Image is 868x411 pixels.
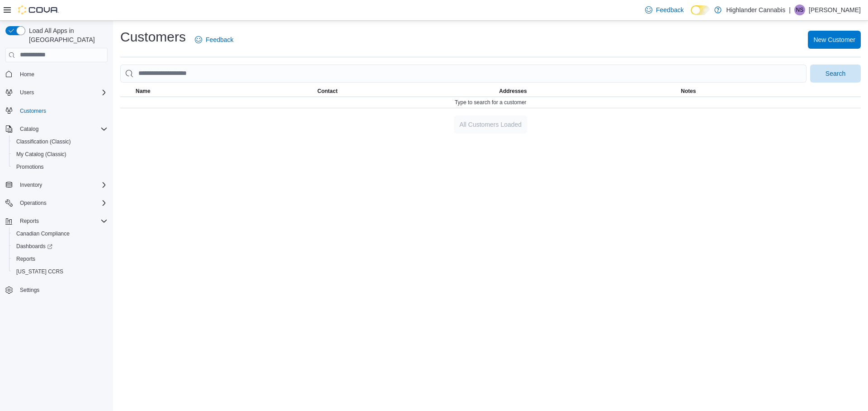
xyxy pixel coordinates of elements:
span: My Catalog (Classic) [13,149,108,160]
button: Catalog [16,124,42,134]
span: NS [796,5,804,15]
span: Home [20,71,34,78]
span: My Catalog (Classic) [16,151,66,158]
span: New Customer [813,35,855,44]
nav: Complex example [5,64,108,320]
button: Users [2,86,111,99]
button: Search [810,65,861,83]
span: Users [20,89,34,96]
input: Dark Mode [691,5,710,15]
span: Settings [20,286,39,294]
span: Washington CCRS [13,266,108,277]
button: Home [2,68,111,81]
a: [US_STATE] CCRS [13,266,67,277]
span: Canadian Compliance [13,228,108,239]
button: Reports [9,253,111,265]
span: Promotions [16,163,44,171]
a: Feedback [191,31,237,49]
span: All Customers Loaded [459,120,522,129]
span: Operations [16,198,108,208]
button: Settings [2,283,111,296]
span: Reports [16,255,35,263]
span: Reports [16,216,108,226]
span: Contact [317,88,338,95]
a: Customers [16,106,50,116]
span: Load All Apps in [GEOGRAPHIC_DATA] [25,26,108,44]
span: Type to search for a customer [455,99,527,106]
a: Home [16,69,38,80]
span: Classification (Classic) [16,138,71,145]
button: Canadian Compliance [9,227,111,240]
a: My Catalog (Classic) [13,149,70,160]
a: Classification (Classic) [13,136,75,147]
div: Navneet Singh [794,5,805,15]
span: Catalog [16,124,108,134]
span: Search [826,69,845,78]
span: Addresses [499,88,527,95]
button: Operations [16,198,50,208]
a: Feedback [642,1,687,19]
a: Dashboards [13,241,56,252]
button: Inventory [16,180,46,190]
span: Notes [681,88,696,95]
a: Dashboards [9,240,111,253]
span: Classification (Classic) [13,136,108,147]
span: Name [136,88,151,95]
button: Promotions [9,161,111,173]
span: Inventory [16,180,108,190]
button: Classification (Classic) [9,135,111,148]
button: Reports [2,215,111,227]
button: All Customers Loaded [454,115,527,134]
span: Home [16,69,108,80]
a: Canadian Compliance [13,228,73,239]
a: Settings [16,285,43,296]
button: Operations [2,197,111,209]
span: Catalog [20,125,38,133]
span: Inventory [20,181,42,189]
span: Users [16,87,108,98]
p: Highlander Cannabis [726,5,785,15]
p: [PERSON_NAME] [809,5,861,15]
span: Customers [16,105,108,116]
button: Customers [2,104,111,117]
button: Catalog [2,123,111,135]
span: Reports [20,217,39,225]
span: Feedback [656,5,684,14]
a: Promotions [13,162,47,172]
span: Operations [20,199,47,207]
span: [US_STATE] CCRS [16,268,63,275]
span: Canadian Compliance [16,230,70,237]
h1: Customers [120,28,186,46]
button: [US_STATE] CCRS [9,265,111,278]
button: My Catalog (Classic) [9,148,111,161]
span: Settings [16,284,108,296]
p: | [789,5,791,15]
span: Promotions [13,162,108,172]
button: New Customer [808,31,861,49]
span: Dashboards [13,241,108,252]
button: Users [16,87,38,98]
span: Dashboards [16,243,52,250]
span: Reports [13,254,108,264]
span: Customers [20,107,46,115]
button: Inventory [2,179,111,191]
button: Reports [16,216,42,226]
span: Feedback [206,35,233,44]
a: Reports [13,254,39,264]
img: Cova [18,5,59,14]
